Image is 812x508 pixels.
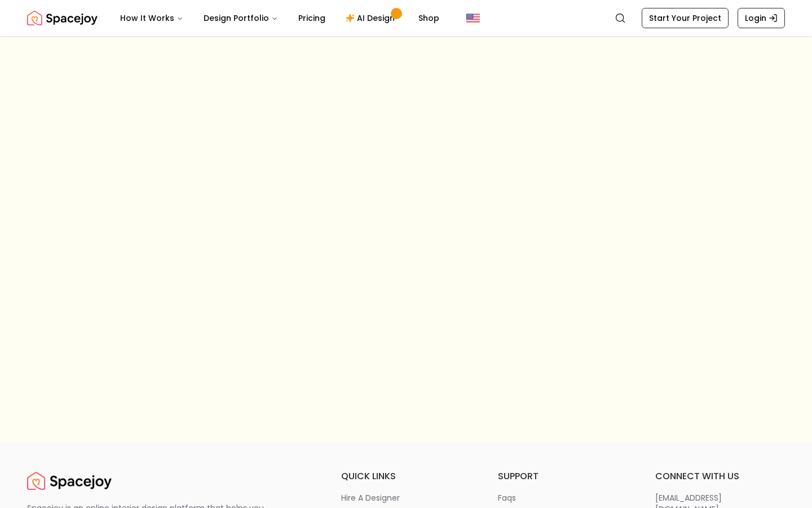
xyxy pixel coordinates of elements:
p: hire a designer [341,492,400,503]
img: United States [466,11,480,25]
h6: connect with us [655,470,785,483]
nav: Main [111,7,448,29]
a: Login [738,8,785,28]
h6: quick links [341,470,471,483]
a: Shop [409,7,448,29]
a: Spacejoy [27,470,112,492]
a: hire a designer [341,492,471,503]
img: Spacejoy Logo [27,7,98,29]
button: Design Portfolio [195,7,287,29]
p: faqs [498,492,516,503]
a: Spacejoy [27,7,98,29]
a: Start Your Project [642,8,729,28]
a: Pricing [289,7,334,29]
img: Spacejoy Logo [27,470,112,492]
h6: support [498,470,628,483]
button: How It Works [111,7,192,29]
a: AI Design [337,7,407,29]
a: faqs [498,492,628,503]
